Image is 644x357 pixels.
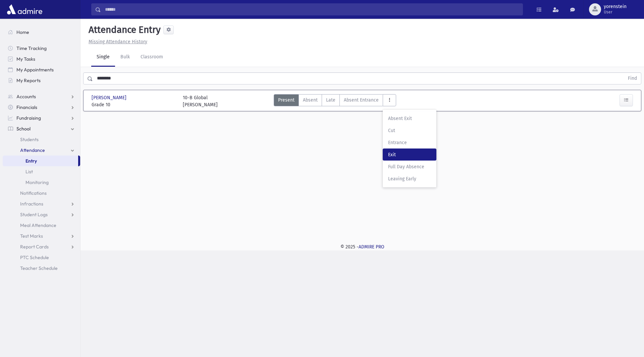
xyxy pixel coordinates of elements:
span: Leaving Early [388,175,431,182]
a: School [3,123,80,134]
h5: Attendance Entry [86,24,161,36]
a: Bulk [115,48,135,67]
span: Report Cards [20,244,49,250]
span: My Appointments [16,67,54,73]
a: My Appointments [3,64,80,75]
span: Teacher Schedule [20,265,58,271]
span: Cut [388,127,431,134]
a: Report Cards [3,241,80,252]
div: AttTypes [274,94,396,108]
span: Exit [388,151,431,158]
span: Meal Attendance [20,222,56,228]
a: Time Tracking [3,43,80,54]
span: Fundraising [16,115,41,121]
span: My Tasks [16,56,35,62]
a: PTC Schedule [3,252,80,263]
span: Attendance [20,147,45,153]
span: Grade 10 [92,101,176,108]
span: Entrance [388,139,431,146]
a: Student Logs [3,209,80,220]
span: Time Tracking [16,45,47,51]
a: My Reports [3,75,80,86]
span: Home [16,29,29,35]
a: Single [91,48,115,67]
span: Notifications [20,190,47,196]
span: Infractions [20,201,43,207]
a: Classroom [135,48,168,67]
img: AdmirePro [5,3,44,16]
a: Home [3,27,80,38]
span: Absent Entrance [344,97,379,104]
div: © 2025 - [91,243,633,250]
span: School [16,126,31,132]
span: Test Marks [20,233,43,239]
span: Student Logs [20,212,48,218]
a: Infractions [3,198,80,209]
span: Entry [25,158,37,164]
span: Absent [303,97,318,104]
span: yorenstein [604,4,627,9]
a: Students [3,134,80,145]
span: Accounts [16,94,36,100]
span: Absent Exit [388,115,431,122]
span: PTC Schedule [20,254,49,260]
a: Meal Attendance [3,220,80,231]
span: Late [326,97,335,104]
input: Search [101,3,523,15]
u: Missing Attendance History [89,39,147,45]
a: Teacher Schedule [3,263,80,274]
span: Present [278,97,294,104]
a: Missing Attendance History [86,39,147,45]
span: Students [20,136,39,142]
a: Financials [3,102,80,113]
span: Financials [16,104,37,110]
span: User [604,9,627,15]
span: My Reports [16,77,41,83]
div: 10-B Global [PERSON_NAME] [183,94,218,108]
span: [PERSON_NAME] [92,94,128,101]
span: Full Day Absence [388,163,431,170]
a: Entry [3,156,78,166]
a: ADMIRE PRO [359,244,384,250]
a: Attendance [3,145,80,156]
span: Monitoring [25,179,49,185]
a: Fundraising [3,113,80,123]
a: My Tasks [3,54,80,64]
a: Accounts [3,91,80,102]
button: Find [624,73,641,84]
a: Monitoring [3,177,80,188]
span: List [25,169,33,175]
a: List [3,166,80,177]
a: Test Marks [3,231,80,241]
a: Notifications [3,188,80,198]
